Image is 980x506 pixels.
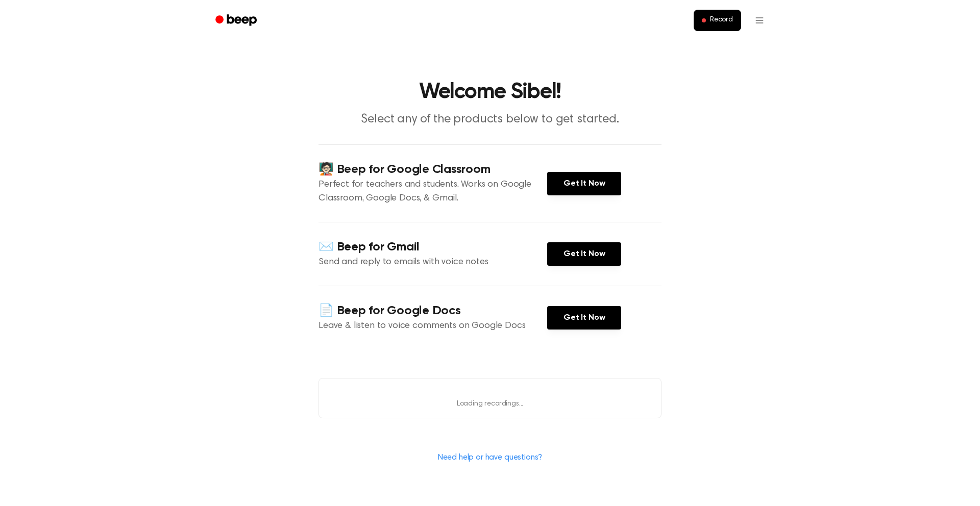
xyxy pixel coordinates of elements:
h1: Welcome Sibel! [229,82,751,103]
a: Get It Now [547,242,621,266]
p: Loading recordings... [319,399,661,410]
h4: 📄 Beep for Google Docs [318,302,547,319]
a: Beep [208,11,266,31]
h4: 🧑🏻‍🏫 Beep for Google Classroom [318,161,547,178]
span: Record [710,16,733,25]
p: Leave & listen to voice comments on Google Docs [318,319,547,333]
h4: ✉️ Beep for Gmail [318,239,547,256]
p: Select any of the products below to get started. [294,111,686,128]
p: Send and reply to emails with voice notes [318,256,547,269]
a: Get It Now [547,172,621,195]
button: Record [694,10,741,31]
a: Need help or have questions? [438,453,543,462]
p: Perfect for teachers and students. Works on Google Classroom, Google Docs, & Gmail. [318,178,547,206]
a: Get It Now [547,306,621,330]
button: Open menu [747,8,772,33]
